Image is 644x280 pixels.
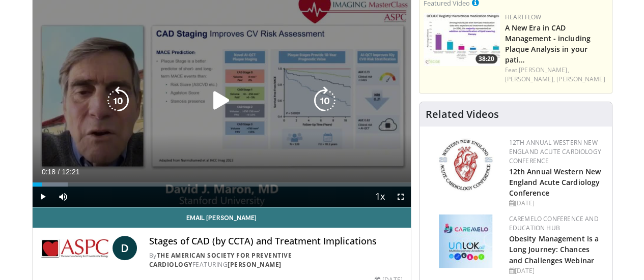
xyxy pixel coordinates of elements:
img: 45df64a9-a6de-482c-8a90-ada250f7980c.png.150x105_q85_autocrop_double_scale_upscale_version-0.2.jpg [439,214,492,268]
span: / [58,168,60,176]
a: [PERSON_NAME] [556,75,605,83]
div: Feat. [505,66,608,84]
div: Progress Bar [33,182,411,186]
span: 12:21 [62,168,79,176]
button: Mute [53,186,73,207]
a: Heartflow [505,13,542,21]
a: CaReMeLO Conference and Education Hub [509,214,599,232]
h4: Related Videos [426,108,499,120]
img: 738d0e2d-290f-4d89-8861-908fb8b721dc.150x105_q85_crop-smart_upscale.jpg [424,13,500,66]
span: 0:18 [42,168,55,176]
a: [PERSON_NAME] [228,260,282,269]
a: The American Society for Preventive Cardiology [149,251,292,269]
h4: Stages of CAD (by CCTA) and Treatment Implications [149,236,403,247]
a: 12th Annual Western New England Acute Cardiology Conference [509,138,601,165]
a: D [113,236,137,260]
a: 38:20 [424,13,500,66]
a: Obesity Management is a Long Journey: Chances and Challenges Webinar [509,234,599,265]
a: 12th Annual Western New England Acute Cardiology Conference [509,167,601,198]
a: A New Era in CAD Management - including Plaque Analysis in your pati… [505,23,591,65]
div: By FEATURING [149,251,403,269]
div: [DATE] [509,199,604,208]
img: The American Society for Preventive Cardiology [41,236,108,260]
button: Play [33,186,53,207]
div: [DATE] [509,266,604,275]
button: Fullscreen [390,186,411,207]
a: [PERSON_NAME], [505,75,555,83]
img: 0954f259-7907-4053-a817-32a96463ecc8.png.150x105_q85_autocrop_double_scale_upscale_version-0.2.png [437,138,494,192]
span: 38:20 [475,54,497,64]
button: Playback Rate [370,186,390,207]
a: Email [PERSON_NAME] [33,207,411,228]
a: [PERSON_NAME], [519,66,569,74]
